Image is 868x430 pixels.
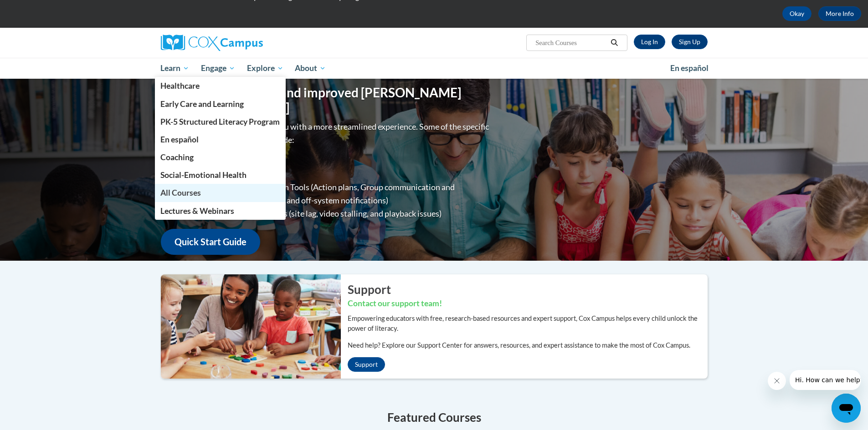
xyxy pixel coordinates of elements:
span: Learn [160,63,189,74]
span: Engage [201,63,235,74]
iframe: Close message [768,372,786,390]
a: PK-5 Structured Literacy Program [155,113,286,131]
p: Overall, we are proud to provide you with a more streamlined experience. Some of the specific cha... [161,120,491,147]
input: Search Courses [534,37,607,48]
a: More Info [818,6,861,21]
iframe: Button to launch messaging window [832,394,861,423]
a: Coaching [155,148,286,166]
a: All Courses [155,184,286,202]
img: Cox Campus [161,35,263,51]
span: Hi. How can we help? [5,6,74,14]
span: En español [670,63,709,73]
span: Social-Emotional Health [160,170,247,180]
a: Log In [634,35,665,49]
a: Lectures & Webinars [155,202,286,220]
span: Explore [247,63,283,74]
button: Search [607,37,621,48]
iframe: Message from company [790,370,861,390]
span: Healthcare [160,81,200,91]
img: ... [154,274,341,378]
span: PK-5 Structured Literacy Program [160,117,280,126]
div: Main menu [147,58,721,79]
a: Quick Start Guide [161,229,260,255]
span: Early Care and Learning [160,99,244,109]
a: About [289,58,332,79]
span: En español [160,135,199,144]
span: All Courses [160,188,201,197]
a: En español [664,59,714,78]
a: Engage [195,58,241,79]
li: Improved Site Navigation [179,154,491,167]
a: Healthcare [155,77,286,95]
span: Lectures & Webinars [160,206,234,216]
p: Need help? Explore our Support Center for answers, resources, and expert assistance to make the m... [348,340,708,350]
a: Learn [155,58,195,79]
a: Early Care and Learning [155,95,286,113]
li: Greater Device Compatibility [179,167,491,181]
h3: Contact our support team! [348,298,708,309]
li: Diminished progression issues (site lag, video stalling, and playback issues) [179,207,491,220]
p: Empowering educators with free, research-based resources and expert support, Cox Campus helps eve... [348,314,708,334]
a: Cox Campus [161,35,334,51]
a: Social-Emotional Health [155,166,286,184]
a: Support [348,357,385,372]
span: About [295,63,326,74]
span: Coaching [160,152,194,162]
button: Okay [782,6,812,21]
h4: Featured Courses [161,409,708,426]
h2: Support [348,281,708,298]
a: Register [672,35,708,49]
li: Enhanced Group Collaboration Tools (Action plans, Group communication and collaboration tools, re... [179,181,491,207]
a: Explore [241,58,289,79]
a: En español [155,131,286,148]
h1: Welcome to the new and improved [PERSON_NAME][GEOGRAPHIC_DATA] [161,85,491,116]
